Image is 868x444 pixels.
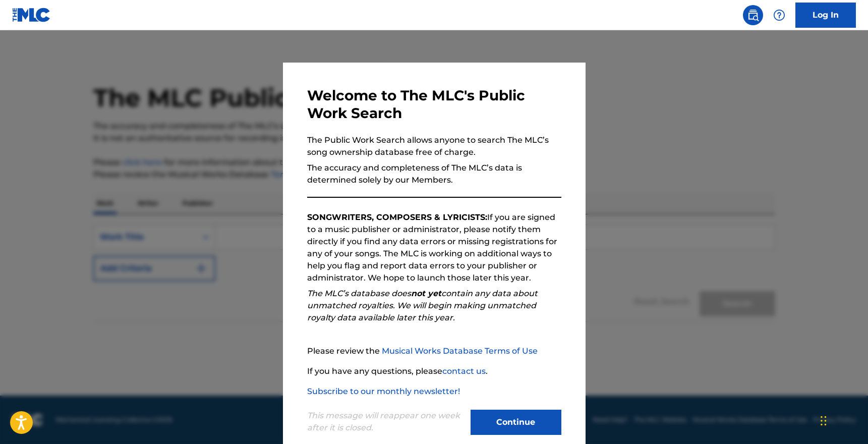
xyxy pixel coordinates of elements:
p: Please review the [307,345,561,357]
p: The Public Work Search allows anyone to search The MLC’s song ownership database free of charge. [307,134,561,158]
a: contact us [442,366,486,376]
em: The MLC’s database does contain any data about unmatched royalties. We will begin making unmatche... [307,289,538,322]
img: MLC Logo [12,8,51,22]
a: Subscribe to our monthly newsletter! [307,386,460,396]
a: Log In [795,3,856,28]
iframe: Chat Widget [818,396,868,444]
h3: Welcome to The MLC's Public Work Search [307,87,561,122]
p: If you are signed to a music publisher or administrator, please notify them directly if you find ... [307,211,561,284]
button: Continue [471,410,561,435]
p: The accuracy and completeness of The MLC’s data is determined solely by our Members. [307,162,561,186]
img: search [747,9,759,21]
p: If you have any questions, please . [307,365,561,377]
a: Public Search [743,5,763,25]
p: This message will reappear one week after it is closed. [307,410,465,434]
div: Drag [821,406,827,436]
a: Musical Works Database Terms of Use [382,346,538,356]
strong: not yet [411,289,441,298]
div: Help [769,5,789,25]
strong: SONGWRITERS, COMPOSERS & LYRICISTS: [307,212,487,222]
img: help [773,9,785,21]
